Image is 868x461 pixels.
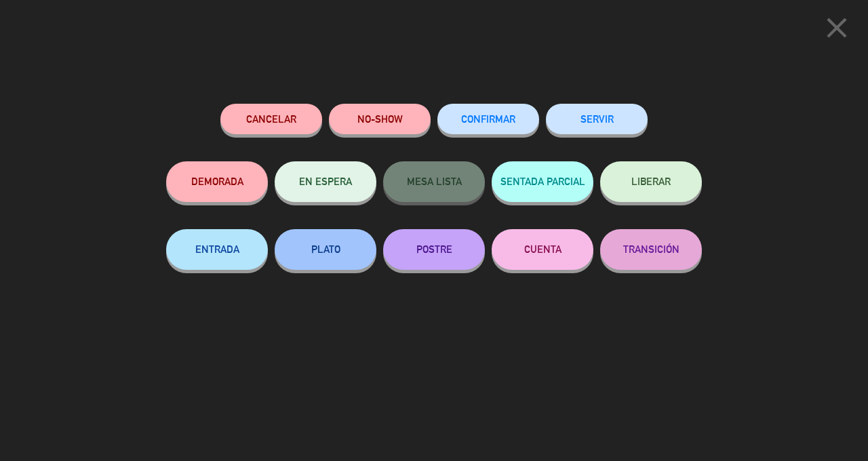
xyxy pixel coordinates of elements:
[437,104,539,134] button: CONFIRMAR
[461,113,515,125] span: CONFIRMAR
[820,11,854,45] i: close
[816,10,858,50] button: close
[220,104,322,134] button: Cancelar
[383,229,485,270] button: POSTRE
[383,161,485,202] button: MESA LISTA
[166,229,268,270] button: ENTRADA
[275,229,376,270] button: PLATO
[166,161,268,202] button: DEMORADA
[546,104,648,134] button: SERVIR
[600,229,702,270] button: TRANSICIÓN
[631,176,671,187] span: LIBERAR
[492,229,593,270] button: CUENTA
[600,161,702,202] button: LIBERAR
[492,161,593,202] button: SENTADA PARCIAL
[329,104,431,134] button: NO-SHOW
[275,161,376,202] button: EN ESPERA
